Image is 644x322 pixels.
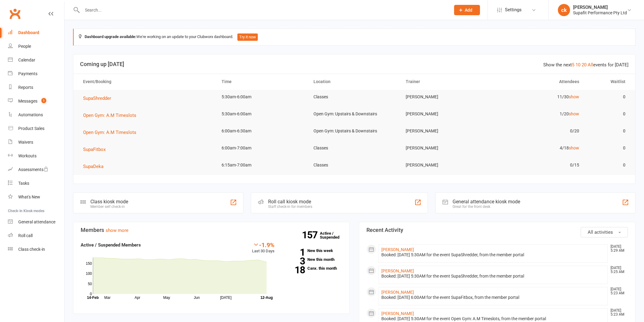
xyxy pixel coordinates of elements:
[320,227,347,244] a: 157Active / Suspended
[381,247,414,252] a: [PERSON_NAME]
[41,98,46,103] span: 1
[216,74,308,89] th: Time
[18,99,37,103] div: Messages
[8,149,64,163] a: Workouts
[400,141,492,155] td: [PERSON_NAME]
[252,241,275,248] div: -1.9%
[400,107,492,121] td: [PERSON_NAME]
[83,129,141,136] button: Open Gym: A.M Timeslots
[7,6,23,21] a: Clubworx
[83,113,136,118] span: Open Gym: A.M Timeslots
[83,96,111,101] span: SupaShredder
[308,107,400,121] td: Open Gym: Upstairs & Downstairs
[381,252,605,257] div: Booked: [DATE] 5:30AM for the event SupaShredder, from the member portal
[8,67,64,81] a: Payments
[582,62,586,68] a: 20
[216,158,308,172] td: 6:15am-7:00am
[308,158,400,172] td: Classes
[18,126,44,131] div: Product Sales
[381,274,605,279] div: Booked: [DATE] 5:30AM for the event SupaShredder, from the member portal
[284,249,342,253] a: 1New this week
[18,30,39,35] div: Dashboard
[268,199,312,205] div: Roll call kiosk mode
[284,266,342,270] a: 18Canx. this month
[81,242,141,248] strong: Active / Suspended Members
[8,40,64,53] a: People
[453,199,520,205] div: General attendance kiosk mode
[308,141,400,155] td: Classes
[607,266,628,274] time: [DATE] 5:25 AM
[381,316,605,321] div: Booked: [DATE] 5:30AM for the event Open Gym: A.M Timeslots, from the member portal
[607,309,628,317] time: [DATE] 5:23 AM
[18,167,48,172] div: Assessments
[381,295,605,300] div: Booked: [DATE] 6:00AM for the event SupaFitbox, from the member portal
[492,107,585,121] td: 1/20
[588,62,593,68] a: All
[237,33,258,41] button: Try it now
[216,107,308,121] td: 5:30am-6:00am
[400,158,492,172] td: [PERSON_NAME]
[284,248,305,257] strong: 1
[400,74,492,89] th: Trainer
[8,53,64,67] a: Calendar
[607,245,628,253] time: [DATE] 5:29 AM
[106,228,128,233] a: show more
[302,230,320,240] strong: 157
[18,233,33,238] div: Roll call
[381,311,414,316] a: [PERSON_NAME]
[284,257,305,266] strong: 3
[216,90,308,104] td: 5:30am-6:00am
[268,205,312,209] div: Staff check-in for members
[607,287,628,295] time: [DATE] 5:23 AM
[585,141,631,155] td: 0
[569,94,579,99] a: show
[558,4,570,16] div: ck
[465,8,472,12] span: Add
[83,112,141,119] button: Open Gym: A.M Timeslots
[588,229,613,235] span: All activities
[78,74,216,89] th: Event/Booking
[83,147,106,152] span: SupaFitbox
[8,243,64,256] a: Class kiosk mode
[18,112,43,117] div: Automations
[83,95,115,102] button: SupaShredder
[80,61,628,67] h3: Coming up [DATE]
[492,141,585,155] td: 4/18
[18,85,33,90] div: Reports
[454,5,480,15] button: Add
[569,145,579,150] a: show
[585,107,631,121] td: 0
[505,3,522,17] span: Settings
[8,163,64,177] a: Assessments
[585,124,631,138] td: 0
[453,205,520,209] div: Great for the front desk
[8,215,64,229] a: General attendance kiosk mode
[8,94,64,108] a: Messages 1
[381,268,414,273] a: [PERSON_NAME]
[18,181,29,186] div: Tasks
[585,158,631,172] td: 0
[216,124,308,138] td: 6:00am-6:30am
[73,29,635,46] div: We're working on an update to your Clubworx dashboard.
[18,71,37,76] div: Payments
[8,81,64,94] a: Reports
[90,205,128,209] div: Member self check-in
[400,124,492,138] td: [PERSON_NAME]
[18,247,45,252] div: Class check-in
[573,10,627,16] div: Supafit Performance Pty Ltd
[576,62,580,68] a: 10
[18,44,31,49] div: People
[90,199,128,205] div: Class kiosk mode
[492,74,585,89] th: Attendees
[81,227,342,233] h3: Members
[83,163,108,170] button: SupaDeka
[585,74,631,89] th: Waitlist
[80,6,446,14] input: Search...
[569,111,579,116] a: show
[366,227,628,233] h3: Recent Activity
[18,219,55,224] div: General attendance
[308,74,400,89] th: Location
[543,61,628,68] div: Show the next events for [DATE]
[581,227,628,237] button: All activities
[308,90,400,104] td: Classes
